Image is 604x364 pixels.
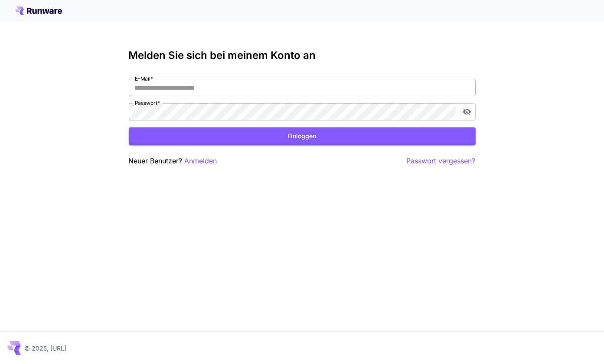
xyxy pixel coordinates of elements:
label: Passwort [135,99,160,107]
font: Neuer Benutzer? [129,156,183,165]
p: © 2025, [URL] [24,344,66,353]
button: Einloggen [129,127,476,145]
button: Umschalten der Sichtbarkeit von Passwörtern [459,104,475,120]
h3: Melden Sie sich bei meinem Konto an [129,49,476,62]
button: Anmelden [185,156,217,166]
label: E-Mail [135,75,153,82]
button: Passwort vergessen? [407,156,476,166]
